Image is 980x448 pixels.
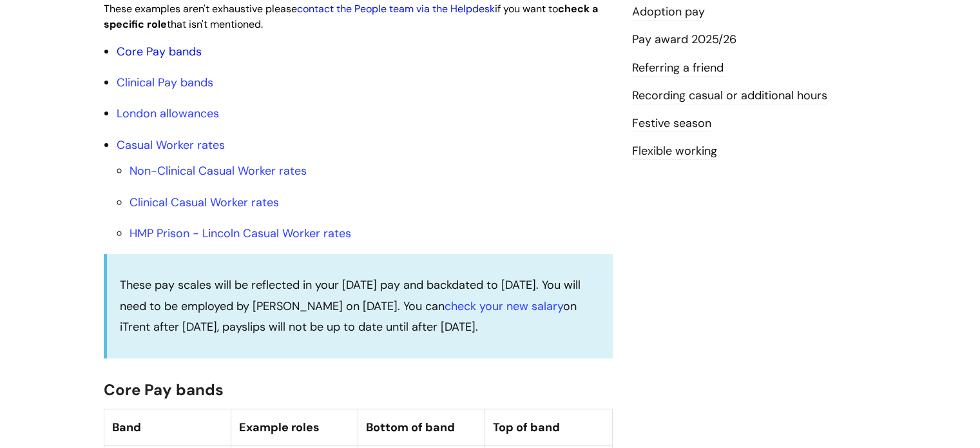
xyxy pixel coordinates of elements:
[117,106,219,121] a: London allowances
[117,137,225,153] a: Casual Worker rates
[231,409,358,445] th: Example roles
[632,32,736,48] a: Pay award 2025/26
[130,163,307,179] a: Non-Clinical Casual Worker rates
[632,60,724,77] a: Referring a friend
[632,4,705,21] a: Adoption pay
[130,195,279,210] a: Clinical Casual Worker rates
[104,2,598,32] span: These examples aren't exhaustive please if you want to that isn't mentioned.
[632,88,827,104] a: Recording casual or additional hours
[297,2,495,15] a: contact the People team via the Helpdesk
[104,409,231,445] th: Band
[632,115,711,132] a: Festive season
[117,75,213,90] a: Clinical Pay bands
[485,409,612,445] th: Top of band
[358,409,485,445] th: Bottom of band
[632,143,717,160] a: Flexible working
[117,44,202,59] a: Core Pay bands
[104,380,224,400] span: Core Pay bands
[120,275,600,337] p: These pay scales will be reflected in your [DATE] pay and backdated to [DATE]. You will need to b...
[130,226,351,241] a: HMP Prison - Lincoln Casual Worker rates
[445,298,563,314] a: check your new salary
